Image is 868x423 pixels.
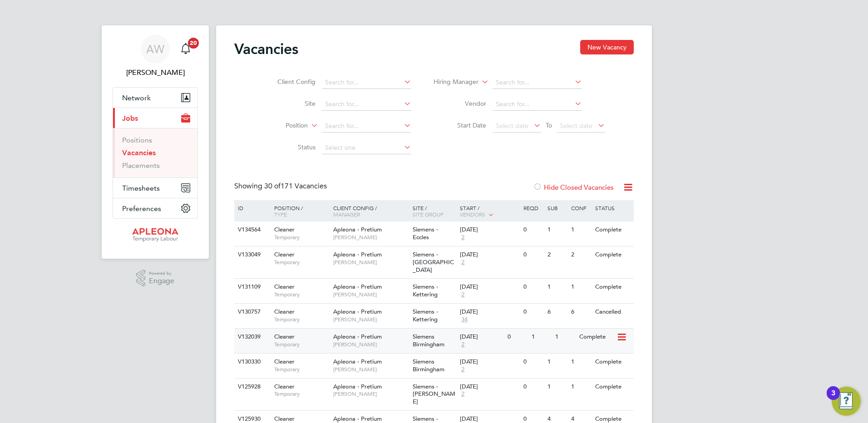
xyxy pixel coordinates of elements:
[413,251,454,274] span: Siemens - [GEOGRAPHIC_DATA]
[236,246,267,263] div: V133049
[122,93,151,102] span: Network
[236,279,267,295] div: V131109
[521,200,545,216] div: Reqd
[274,333,295,340] span: Cleaner
[274,291,329,298] span: Temporary
[569,354,592,370] div: 1
[460,291,466,299] span: 2
[274,383,295,390] span: Cleaner
[274,211,287,218] span: Type
[113,198,197,218] button: Preferences
[113,128,197,177] div: Jobs
[177,34,195,64] a: 20
[413,383,455,406] span: Siemens - [PERSON_NAME]
[593,246,632,263] div: Complete
[458,200,521,223] div: Start /
[113,178,197,198] button: Timesheets
[274,341,329,348] span: Temporary
[553,329,577,345] div: 1
[413,283,438,298] span: Siemens - Kettering
[236,304,267,320] div: V130757
[593,200,632,216] div: Status
[333,366,408,373] span: [PERSON_NAME]
[113,34,198,78] a: AW[PERSON_NAME]
[569,279,592,295] div: 1
[331,200,410,222] div: Client Config /
[832,387,861,416] button: Open Resource Center, 3 new notifications
[460,283,519,291] div: [DATE]
[274,366,329,373] span: Temporary
[322,120,411,133] input: Search for...
[256,121,308,130] label: Position
[521,379,545,395] div: 0
[560,122,592,130] span: Select date
[333,226,382,233] span: Apleona - Pretium
[333,333,382,340] span: Apleona - Pretium
[593,279,632,295] div: Complete
[333,211,360,218] span: Manager
[333,415,382,423] span: Apleona - Pretium
[831,393,835,405] div: 3
[580,40,634,54] button: New Vacancy
[543,119,555,131] span: To
[545,246,569,263] div: 2
[274,283,295,290] span: Cleaner
[460,234,466,241] span: 2
[521,304,545,320] div: 0
[413,358,444,373] span: Siemens Birmingham
[496,122,528,130] span: Select date
[274,316,329,323] span: Temporary
[410,200,458,222] div: Site /
[274,226,295,233] span: Cleaner
[545,200,569,216] div: Sub
[545,279,569,295] div: 1
[426,78,478,87] label: Hiring Manager
[122,114,138,123] span: Jobs
[264,182,327,191] span: 171 Vacancies
[413,308,438,323] span: Siemens - Kettering
[102,25,209,259] nav: Main navigation
[460,358,519,366] div: [DATE]
[113,228,198,242] a: Go to home page
[333,251,382,258] span: Apleona - Pretium
[122,136,152,144] a: Positions
[593,221,632,238] div: Complete
[274,308,295,315] span: Cleaner
[236,200,267,216] div: ID
[413,226,438,241] span: Siemens - Eccles
[434,121,486,129] label: Start Date
[521,246,545,263] div: 0
[593,304,632,320] div: Cancelled
[460,390,466,398] span: 2
[333,308,382,315] span: Apleona - Pretium
[569,221,592,238] div: 1
[234,182,329,191] div: Showing
[460,259,466,266] span: 2
[113,67,198,78] span: Angela Williams
[569,379,592,395] div: 1
[333,283,382,290] span: Apleona - Pretium
[521,279,545,295] div: 0
[122,184,160,192] span: Timesheets
[460,333,503,341] div: [DATE]
[149,277,174,285] span: Engage
[132,228,178,242] img: apleona-logo-retina.png
[274,259,329,266] span: Temporary
[333,259,408,266] span: [PERSON_NAME]
[593,354,632,370] div: Complete
[577,329,616,345] div: Complete
[333,316,408,323] span: [PERSON_NAME]
[322,142,411,154] input: Select one
[545,354,569,370] div: 1
[460,366,466,374] span: 2
[505,329,529,345] div: 0
[593,379,632,395] div: Complete
[263,78,316,86] label: Client Config
[545,304,569,320] div: 6
[493,98,582,111] input: Search for...
[460,316,469,324] span: 34
[333,358,382,365] span: Apleona - Pretium
[274,390,329,398] span: Temporary
[236,379,267,395] div: V125928
[122,148,156,157] a: Vacancies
